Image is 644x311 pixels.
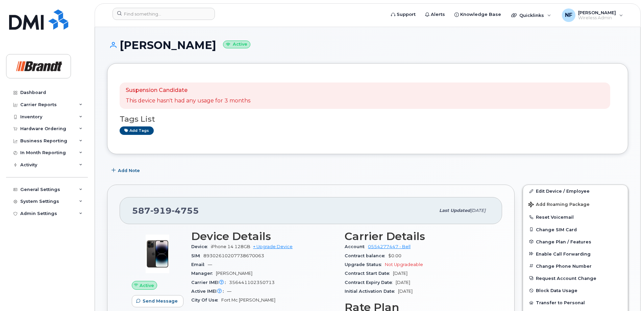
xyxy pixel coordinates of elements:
button: Add Roaming Package [523,197,628,211]
span: [DATE] [393,271,407,276]
span: SIM [191,253,203,258]
button: Change Phone Number [523,260,628,272]
span: — [227,289,231,294]
a: Edit Device / Employee [523,185,628,197]
span: Email [191,262,208,267]
button: Add Note [107,164,146,176]
h1: [PERSON_NAME] [107,39,628,51]
span: Contract balance [345,253,388,258]
span: $0.00 [388,253,401,258]
span: Add Note [118,167,140,174]
span: 587 [132,206,199,216]
a: + Upgrade Device [253,244,293,249]
span: Active [140,282,154,289]
h3: Tags List [120,115,616,123]
span: Fort Mc [PERSON_NAME] [221,297,275,303]
span: Change Plan / Features [536,239,591,244]
span: 89302610207738670063 [203,253,264,258]
h3: Carrier Details [345,230,490,242]
small: Active [223,41,250,48]
span: [DATE] [398,289,413,294]
span: [DATE] [396,280,410,285]
span: [PERSON_NAME] [216,271,252,276]
span: Contract Start Date [345,271,393,276]
span: Manager [191,271,216,276]
img: image20231002-3703462-njx0qo.jpeg [137,234,178,274]
span: — [208,262,212,267]
span: Add Roaming Package [528,202,590,208]
span: Contract Expiry Date [345,280,396,285]
p: This device hasn't had any usage for 3 months [126,97,250,105]
span: Account [345,244,368,249]
button: Reset Voicemail [523,211,628,223]
span: Not Upgradeable [385,262,423,267]
span: Active IMEI [191,289,227,294]
button: Change Plan / Features [523,236,628,248]
span: Last updated [439,208,470,213]
span: City Of Use [191,297,221,303]
span: Initial Activation Date [345,289,398,294]
button: Send Message [132,295,183,307]
span: Send Message [143,298,178,304]
span: Device [191,244,211,249]
button: Block Data Usage [523,284,628,296]
span: Enable Call Forwarding [536,251,591,256]
a: 0554277447 - Bell [368,244,411,249]
h3: Device Details [191,230,337,242]
span: [DATE] [470,208,486,213]
span: 4755 [172,206,199,216]
button: Enable Call Forwarding [523,248,628,260]
a: Add tags [120,126,154,135]
button: Change SIM Card [523,223,628,236]
span: Carrier IMEI [191,280,229,285]
span: iPhone 14 128GB [211,244,250,249]
button: Transfer to Personal [523,296,628,309]
p: Suspension Candidate [126,87,250,94]
button: Request Account Change [523,272,628,284]
span: Upgrade Status [345,262,385,267]
span: 919 [150,206,172,216]
span: 356441102350713 [229,280,275,285]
